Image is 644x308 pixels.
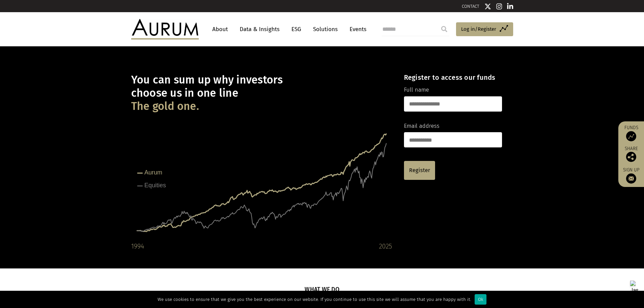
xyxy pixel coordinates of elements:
[236,23,283,35] a: Data & Insights
[507,3,513,10] img: Linkedin icon
[346,23,366,35] a: Events
[437,22,451,36] input: Submit
[475,294,486,305] div: Ok
[462,4,479,9] a: CONTACT
[622,167,641,184] a: Sign up
[209,23,231,35] a: About
[626,173,636,184] img: Sign up to our newsletter
[622,146,641,162] div: Share
[626,152,636,162] img: Share this post
[305,285,339,295] h5: What we do
[379,241,392,252] div: 2025
[622,125,641,141] a: Funds
[131,100,199,113] span: The gold one.
[144,169,162,176] tspan: Aurum
[288,23,305,35] a: ESG
[461,25,496,33] span: Log in/Register
[404,122,439,131] label: Email address
[456,22,513,37] a: Log in/Register
[404,86,429,94] label: Full name
[144,182,166,189] tspan: Equities
[404,73,502,81] h4: Register to access our funds
[131,73,392,113] h1: You can sum up why investors choose us in one line
[131,241,144,252] div: 1994
[310,23,341,35] a: Solutions
[626,131,636,141] img: Access Funds
[484,3,491,10] img: Twitter icon
[131,19,199,39] img: Aurum
[404,161,435,180] a: Register
[496,3,502,10] img: Instagram icon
